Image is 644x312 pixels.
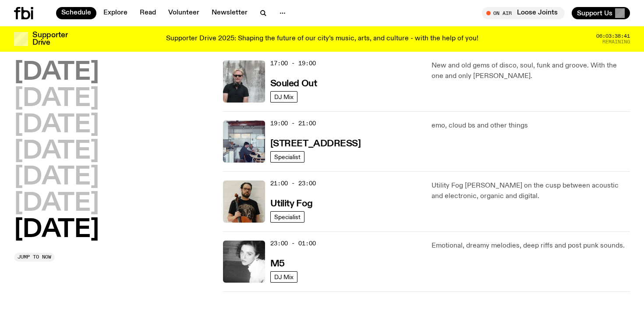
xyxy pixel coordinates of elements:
a: Read [134,7,161,19]
p: New and old gems of disco, soul, funk and groove. With the one and only [PERSON_NAME]. [432,60,630,82]
a: Newsletter [206,7,253,19]
img: Stephen looks directly at the camera, wearing a black tee, black sunglasses and headphones around... [223,60,265,103]
span: Remaining [602,39,630,44]
button: [DATE] [14,87,99,111]
p: Utility Fog [PERSON_NAME] on the cusp between acoustic and electronic, organic and digital. [432,181,630,202]
h3: Utility Fog [270,199,313,209]
a: Utility Fog [270,198,313,209]
span: Jump to now [18,255,51,259]
button: Support Us [572,7,630,19]
h3: [STREET_ADDRESS] [270,139,361,149]
button: [DATE] [14,139,99,164]
h3: Souled Out [270,79,317,89]
span: Specialist [274,153,301,160]
p: emo, cloud bs and other things [432,121,630,131]
span: 23:00 - 01:00 [270,239,316,248]
span: Specialist [274,213,301,220]
span: 17:00 - 19:00 [270,59,316,67]
img: Peter holds a cello, wearing a black graphic tee and glasses. He looks directly at the camera aga... [223,181,265,223]
span: Support Us [577,9,612,17]
p: Supporter Drive 2025: Shaping the future of our city’s music, arts, and culture - with the help o... [166,35,478,43]
a: DJ Mix [270,91,297,103]
a: Specialist [270,211,304,223]
a: Schedule [56,7,96,19]
span: 21:00 - 23:00 [270,179,316,188]
a: Explore [98,7,133,19]
button: [DATE] [14,113,99,138]
a: M5 [270,258,285,269]
a: Volunteer [163,7,205,19]
a: [STREET_ADDRESS] [270,138,361,149]
h3: Supporter Drive [32,32,67,46]
a: Specialist [270,151,304,163]
h3: M5 [270,259,285,269]
p: Emotional, dreamy melodies, deep riffs and post punk sounds. [432,241,630,251]
button: [DATE] [14,218,99,242]
button: Jump to now [14,253,55,262]
a: DJ Mix [270,271,297,283]
span: 06:03:38:41 [596,34,630,39]
img: A black and white photo of Lilly wearing a white blouse and looking up at the camera. [223,241,265,283]
img: Pat sits at a dining table with his profile facing the camera. Rhea sits to his left facing the c... [223,121,265,163]
button: [DATE] [14,60,99,85]
button: On AirLoose Joints [482,7,565,19]
button: [DATE] [14,165,99,190]
span: 19:00 - 21:00 [270,119,316,128]
span: DJ Mix [274,273,294,280]
button: [DATE] [14,191,99,216]
span: DJ Mix [274,93,294,100]
a: Souled Out [270,78,317,89]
